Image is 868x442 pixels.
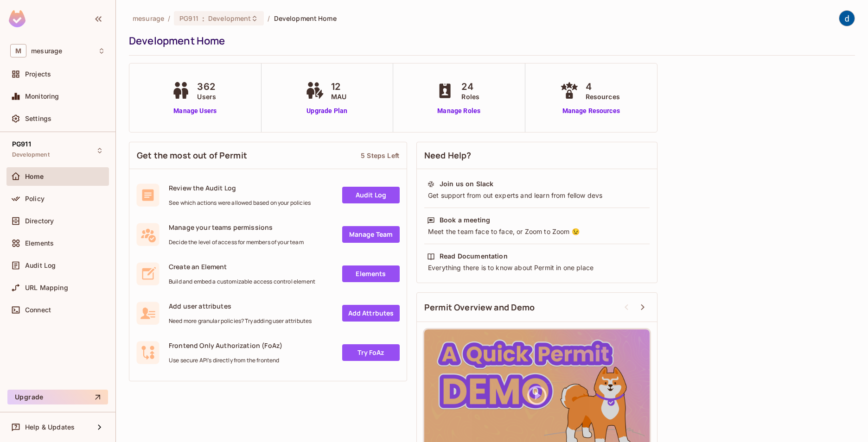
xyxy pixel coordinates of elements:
[169,106,221,116] a: Manage Users
[361,151,399,160] div: 5 Steps Left
[342,265,400,282] a: Elements
[434,106,484,116] a: Manage Roles
[169,278,315,285] span: Build and embed a customizable access control element
[440,215,490,225] div: Book a meeting
[208,14,251,23] span: Development
[129,34,850,48] div: Development Home
[586,92,620,101] span: Resources
[586,80,620,94] span: 4
[268,14,270,23] li: /
[169,199,311,207] span: See which actions were allowed based on your policies
[331,92,346,101] span: MAU
[7,390,108,404] button: Upgrade
[440,252,508,261] div: Read Documentation
[427,263,647,272] div: Everything there is to know about Permit in one place
[25,195,45,202] span: Policy
[25,423,75,431] span: Help & Updates
[25,262,56,269] span: Audit Log
[10,44,26,57] span: M
[179,14,198,23] span: PG911
[25,240,54,247] span: Elements
[169,223,304,232] span: Manage your teams permissions
[202,15,205,22] span: :
[169,183,311,192] span: Review the Audit Log
[197,92,216,101] span: Users
[169,317,312,325] span: Need more granular policies? Try adding user attributes
[427,227,647,236] div: Meet the team face to face, or Zoom to Zoom 😉
[839,11,855,26] img: dev 911gcl
[133,14,164,23] span: the active workspace
[25,284,68,291] span: URL Mapping
[197,80,216,94] span: 362
[424,302,535,313] span: Permit Overview and Demo
[461,92,479,101] span: Roles
[137,150,247,161] span: Get the most out of Permit
[169,357,282,364] span: Use secure API's directly from the frontend
[31,47,62,55] span: Workspace: mesurage
[558,106,625,116] a: Manage Resources
[427,191,647,200] div: Get support from out experts and learn from fellow devs
[342,226,400,243] a: Manage Team
[342,187,400,203] a: Audit Log
[25,70,51,78] span: Projects
[12,140,31,148] span: PG911
[25,93,59,100] span: Monitoring
[12,151,50,158] span: Development
[461,80,479,94] span: 24
[168,14,170,23] li: /
[25,306,51,314] span: Connect
[25,173,44,180] span: Home
[440,179,493,189] div: Join us on Slack
[424,150,472,161] span: Need Help?
[25,217,54,225] span: Directory
[303,106,351,116] a: Upgrade Plan
[169,341,282,350] span: Frontend Only Authorization (FoAz)
[274,14,337,23] span: Development Home
[331,80,346,94] span: 12
[9,10,26,27] img: SReyMgAAAABJRU5ErkJggg==
[25,115,51,122] span: Settings
[169,302,312,310] span: Add user attributes
[342,305,400,322] a: Add Attrbutes
[169,239,304,246] span: Decide the level of access for members of your team
[169,262,315,271] span: Create an Element
[342,344,400,361] a: Try FoAz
